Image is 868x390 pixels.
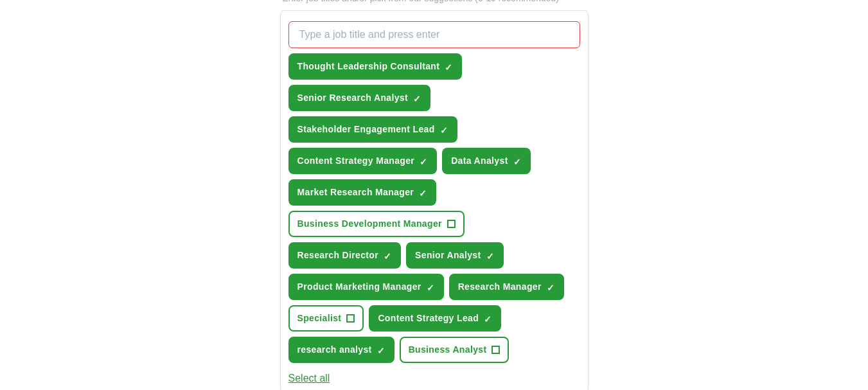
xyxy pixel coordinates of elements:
span: ✓ [547,283,554,293]
span: Specialist [297,312,342,325]
span: ✓ [486,251,494,261]
span: ✓ [420,157,427,167]
span: ✓ [384,251,391,261]
button: Business Analyst [400,337,509,363]
button: Thought Leadership Consultant✓ [288,53,463,80]
span: research analyst [297,343,372,357]
button: Product Marketing Manager✓ [288,274,444,300]
span: Market Research Manager [297,186,414,199]
button: Select all [288,371,330,386]
span: ✓ [377,346,385,356]
button: Business Development Manager [288,211,465,237]
span: ✓ [413,94,421,104]
button: Stakeholder Engagement Lead✓ [288,116,457,143]
button: Research Director✓ [288,242,402,269]
span: Business Development Manager [297,217,442,231]
span: Product Marketing Manager [297,280,421,294]
span: ✓ [513,157,521,167]
button: Senior Analyst✓ [406,242,503,269]
button: Senior Research Analyst✓ [288,85,431,111]
span: ✓ [484,314,492,324]
span: Data Analyst [451,154,508,168]
button: Content Strategy Lead✓ [369,305,501,332]
input: Type a job title and press enter [288,21,580,48]
button: Content Strategy Manager✓ [288,148,438,174]
span: ✓ [427,283,434,293]
span: ✓ [445,62,452,73]
span: Content Strategy Lead [378,312,479,325]
span: ✓ [440,125,448,136]
span: Research Manager [458,280,542,294]
span: Senior Analyst [415,249,481,262]
span: ✓ [419,188,427,199]
span: Content Strategy Manager [297,154,415,168]
button: Research Manager✓ [449,274,564,300]
button: Market Research Manager✓ [288,179,437,206]
button: research analyst✓ [288,337,394,363]
span: Business Analyst [409,343,487,357]
span: Stakeholder Engagement Lead [297,123,435,136]
span: Senior Research Analyst [297,91,409,105]
span: Thought Leadership Consultant [297,60,440,73]
span: Research Director [297,249,379,262]
button: Specialist [288,305,364,332]
button: Data Analyst✓ [442,148,531,174]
